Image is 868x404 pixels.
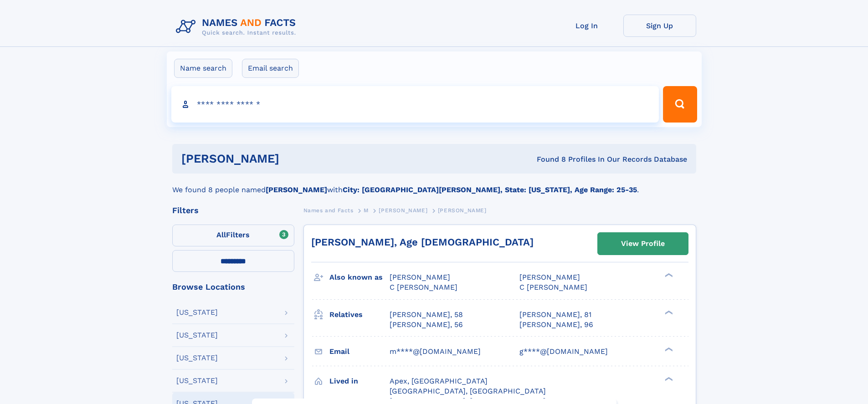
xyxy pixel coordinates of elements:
[176,354,218,362] div: [US_STATE]
[329,307,390,322] h3: Relatives
[550,15,623,37] a: Log In
[519,310,591,320] a: [PERSON_NAME], 81
[172,283,294,291] div: Browse Locations
[329,270,390,285] h3: Also known as
[390,273,450,281] span: [PERSON_NAME]
[519,283,587,291] span: C [PERSON_NAME]
[266,185,327,194] b: [PERSON_NAME]
[379,205,427,216] a: [PERSON_NAME]
[390,377,488,385] span: Apex, [GEOGRAPHIC_DATA]
[519,273,580,281] span: [PERSON_NAME]
[438,207,487,214] span: [PERSON_NAME]
[663,86,697,123] button: Search Button
[329,344,390,359] h3: Email
[663,376,673,382] div: ❯
[343,185,637,194] b: City: [GEOGRAPHIC_DATA][PERSON_NAME], State: [US_STATE], Age Range: 25-35
[172,174,696,195] div: We found 8 people named with .
[663,346,673,352] div: ❯
[390,283,457,291] span: C [PERSON_NAME]
[663,272,673,278] div: ❯
[390,310,463,320] a: [PERSON_NAME], 58
[216,230,226,239] span: All
[663,309,673,315] div: ❯
[390,320,463,330] a: [PERSON_NAME], 56
[311,236,534,248] a: [PERSON_NAME], Age [DEMOGRAPHIC_DATA]
[172,225,294,246] label: Filters
[329,373,390,389] h3: Lived in
[181,153,408,164] h1: [PERSON_NAME]
[379,207,427,214] span: [PERSON_NAME]
[176,377,218,384] div: [US_STATE]
[176,309,218,316] div: [US_STATE]
[621,233,665,254] div: View Profile
[174,59,232,78] label: Name search
[623,15,696,37] a: Sign Up
[364,205,369,216] a: M
[171,86,659,123] input: search input
[303,205,354,216] a: Names and Facts
[364,207,369,214] span: M
[598,233,688,255] a: View Profile
[242,59,299,78] label: Email search
[519,320,593,330] a: [PERSON_NAME], 96
[408,154,687,164] div: Found 8 Profiles In Our Records Database
[390,387,546,395] span: [GEOGRAPHIC_DATA], [GEOGRAPHIC_DATA]
[176,332,218,339] div: [US_STATE]
[172,206,294,215] div: Filters
[172,15,303,39] img: Logo Names and Facts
